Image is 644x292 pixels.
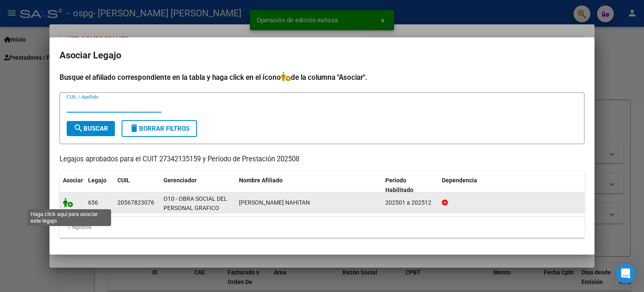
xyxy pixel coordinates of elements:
span: CUIL [117,177,130,184]
datatable-header-cell: Nombre Afiliado [236,171,382,199]
span: Buscar [73,125,108,132]
datatable-header-cell: Gerenciador [160,171,236,199]
div: 202501 a 202512 [385,198,435,208]
datatable-header-cell: Asociar [60,171,85,199]
span: Borrar Filtros [129,125,190,132]
span: Dependencia [442,177,477,184]
div: Open Intercom Messenger [615,263,636,284]
button: Borrar Filtros [122,120,197,137]
span: Gerenciador [164,177,197,184]
mat-icon: search [73,123,83,133]
mat-icon: delete [129,123,139,133]
span: 656 [88,199,98,206]
h4: Busque el afiliado correspondiente en la tabla y haga click en el ícono de la columna "Asociar". [60,72,584,83]
span: O10 - OBRA SOCIAL DEL PERSONAL GRAFICO [164,195,227,212]
h2: Asociar Legajo [60,47,584,63]
span: ARCE NAHITAN [239,199,310,206]
datatable-header-cell: Periodo Habilitado [382,171,439,199]
datatable-header-cell: Dependencia [439,171,585,199]
datatable-header-cell: CUIL [114,171,160,199]
p: Legajos aprobados para el CUIT 27342135159 y Período de Prestación 202508 [60,154,584,165]
div: 1 registros [60,217,584,238]
button: Buscar [67,121,115,136]
span: Legajo [88,177,106,184]
span: Nombre Afiliado [239,177,283,184]
span: Periodo Habilitado [385,177,413,193]
div: 20567823076 [117,198,154,208]
datatable-header-cell: Legajo [85,171,114,199]
span: Asociar [63,177,83,184]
